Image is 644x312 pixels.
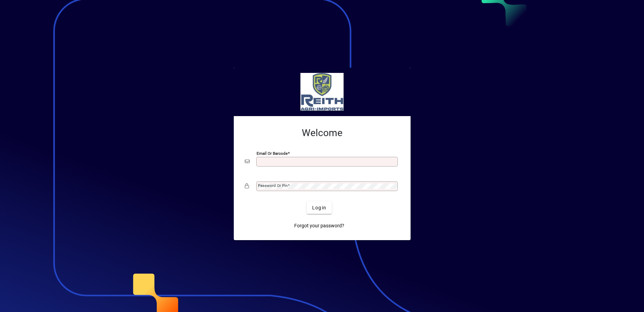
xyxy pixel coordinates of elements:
[291,219,347,232] a: Forgot your password?
[294,222,344,229] span: Forgot your password?
[312,204,326,211] span: Login
[307,201,332,214] button: Login
[257,151,288,156] mat-label: Email or Barcode
[245,127,400,139] h2: Welcome
[258,183,288,188] mat-label: Password or Pin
